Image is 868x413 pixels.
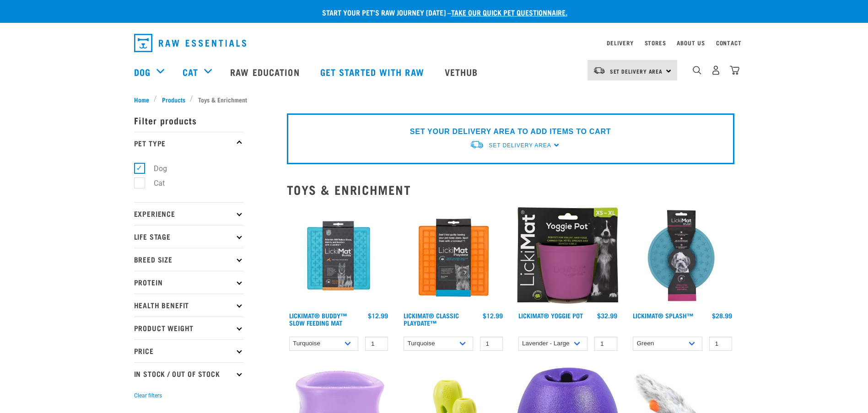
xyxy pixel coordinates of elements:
a: Home [134,95,154,104]
a: Raw Education [221,54,311,90]
img: Lickimat Splash Turquoise 570x570 crop top [631,204,734,308]
a: About Us [677,41,705,44]
div: $12.99 [483,312,503,319]
button: Clear filters [134,392,162,400]
img: van-moving.png [593,66,605,75]
nav: dropdown navigation [127,30,742,56]
img: LM Playdate Orange 570x570 crop top [401,204,505,308]
label: Dog [139,163,171,174]
input: 1 [709,337,732,351]
p: Breed Size [134,248,244,271]
a: Dog [134,65,151,79]
img: Buddy Turquoise [287,204,391,308]
p: Health Benefit [134,294,244,316]
input: 1 [365,337,388,351]
nav: breadcrumbs [134,95,734,104]
a: Get started with Raw [311,54,436,90]
img: Raw Essentials Logo [134,34,246,52]
img: Yoggie pot packaging purple 2 [516,204,620,308]
span: Home [134,95,149,104]
a: Products [157,95,190,104]
span: Set Delivery Area [489,142,551,149]
img: home-icon-1@2x.png [693,66,701,75]
a: Stores [645,41,666,44]
a: LickiMat® Buddy™ Slow Feeding Mat [289,314,347,324]
span: Products [162,95,185,104]
a: Delivery [607,41,633,44]
div: $12.99 [368,312,388,319]
p: Life Stage [134,225,244,248]
p: SET YOUR DELIVERY AREA TO ADD ITEMS TO CART [410,126,611,137]
div: $32.99 [597,312,617,319]
label: Cat [139,177,168,189]
p: Price [134,339,244,362]
p: Filter products [134,109,244,132]
a: Cat [183,65,198,79]
span: Set Delivery Area [610,70,663,73]
p: Product Weight [134,316,244,339]
a: Vethub [436,54,490,90]
div: $28.99 [712,312,732,319]
p: Experience [134,202,244,225]
img: user.png [711,65,721,75]
a: take our quick pet questionnaire. [451,10,567,14]
a: LickiMat® Splash™ [633,314,693,317]
a: LickiMat® Yoggie Pot [518,314,583,317]
h2: Toys & Enrichment [287,182,734,197]
a: Contact [716,41,742,44]
p: Protein [134,271,244,294]
img: van-moving.png [469,140,484,150]
a: LickiMat® Classic Playdate™ [404,314,459,324]
input: 1 [594,337,617,351]
p: Pet Type [134,132,244,155]
p: In Stock / Out Of Stock [134,362,244,385]
input: 1 [480,337,503,351]
img: home-icon@2x.png [730,65,739,75]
